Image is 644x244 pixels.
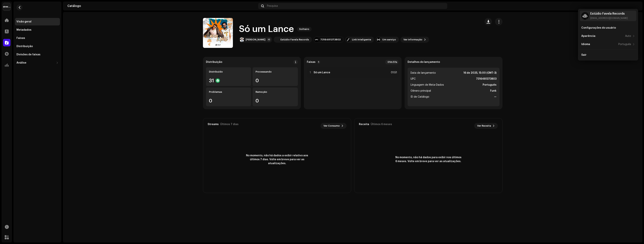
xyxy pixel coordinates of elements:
[209,70,223,73] font: Distribuído
[581,35,596,38] div: Aparência:
[388,61,397,63] font: 01m 51s
[15,34,60,42] re-m-nav-item: Faixas
[256,70,272,73] font: Processando
[411,72,436,74] font: Data de lançamento
[463,72,496,74] font: 16 de 2025, 15:00 (GMT-3)
[391,71,397,74] font: 01:51
[580,51,636,59] re-m-nav-item: Sair
[3,3,10,10] img: 408b884b-546b-4518-8448-1008f9c76b02
[494,96,496,98] font: —
[474,123,498,129] button: Ver Receita
[477,125,491,127] font: Ver Receita
[581,53,587,56] div: Sair
[483,84,496,86] font: Português
[352,38,371,41] font: Link Inteligente
[239,25,294,34] font: Só um Lance
[359,123,369,126] font: Receita
[307,61,315,63] font: Faixas
[411,84,444,86] font: Linguagem de Meta-Dados
[256,91,267,93] font: Remoção
[15,43,60,50] re-m-nav-item: Distribuição
[240,37,244,42] img: c72fbe5f-9d51-4751-a357-0f85308c32c7
[490,90,496,92] font: Funk
[590,17,628,19] font: [EMAIL_ADDRESS][DOMAIN_NAME]
[580,24,636,32] re-m-nav-item: Configurações do usuário
[268,39,270,41] font: +1
[16,61,26,64] div: Análise
[220,123,239,126] font: Últimos 7 dias
[581,12,589,20] img: dc91a19f-5afd-40d8-9fe8-0c5e801ef67b
[16,20,31,23] div: Visão geral
[16,37,25,39] font: Faixas
[246,38,265,41] div: [PERSON_NAME]
[15,26,60,34] re-m-nav-item: Metadados
[320,38,341,41] font: 7316481373803
[371,123,392,126] font: Últimos 6 meses
[16,28,31,31] div: Metadados
[321,123,347,129] button: Ver Consumo
[15,59,60,67] re-m-nav-dropdown: Análise
[408,61,440,63] font: Detalhes do lançamento
[581,43,590,46] div: Idioma
[411,90,431,92] font: Gênero principal
[395,156,461,163] font: No momento, não há dados para exibir nos últimos 6 meses. Volte em breve para ver as atualizações.
[16,53,40,56] font: Divisões de faixas
[411,96,429,98] font: ID de Catálogo
[15,51,60,58] re-m-nav-item: Divisões de faixas
[209,91,222,93] font: Problemas
[318,61,319,63] font: 1
[16,29,31,31] font: Metadados
[411,78,416,80] font: UPC
[382,38,396,41] font: Um serviço
[16,62,26,64] font: Análise
[16,20,31,23] font: Visão geral
[403,38,422,41] font: Ver informação
[314,71,330,74] font: Só um Lance
[590,12,625,15] font: Estúdio Favela Records
[580,41,636,48] re-m-nav-item: Idioma
[206,61,222,63] font: Distribuição
[400,37,429,43] button: Ver informação
[274,37,279,42] img: 0ff7cf93-d18d-45fb-bdeb-577a7470926a
[16,45,33,48] font: Distribuição
[323,125,340,127] font: Ver Consumo
[15,18,60,25] re-m-nav-item: Visão geral
[208,123,219,126] font: Streams
[618,43,631,46] div: Português
[625,35,631,37] font: Auto
[267,4,278,7] span: Pesquisa
[280,38,309,41] font: Estúdio Favela Records
[67,4,257,7] div: Catálogo
[476,78,496,80] font: 7316481373803
[246,154,308,165] font: No momento, não há dados a exibir relativo aos últimos 7 dias. Volte em breve para ver as atualiz...
[581,26,616,29] div: Configurações do usuário
[632,3,638,9] img: dc91a19f-5afd-40d8-9fe8-0c5e801ef67b
[299,28,309,30] font: Solteiro
[580,32,636,40] re-m-nav-item: Aparência:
